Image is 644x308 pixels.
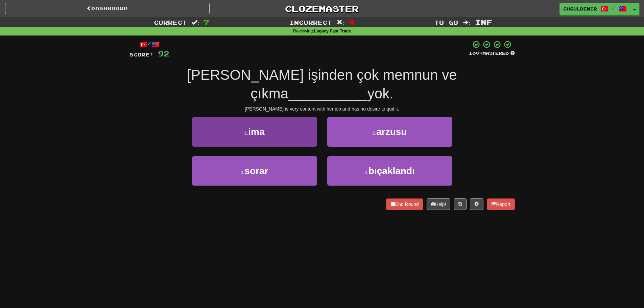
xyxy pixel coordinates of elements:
[612,5,615,10] span: /
[367,86,393,101] span: yok.
[337,20,344,25] span: :
[454,198,467,210] button: Round history (alt+y)
[129,40,169,49] div: /
[192,156,317,186] button: 3.sorar
[244,166,268,176] span: sorar
[220,3,424,15] a: Clozemaster
[373,131,377,136] small: 2 .
[248,126,264,137] span: ima
[427,198,451,210] button: Help!
[475,18,492,26] span: Inf
[368,166,415,176] span: bıçaklandı
[563,6,597,12] span: chguldemir
[244,131,248,136] small: 1 .
[129,52,154,57] span: Score:
[154,19,187,26] span: Correct
[129,105,515,112] div: [PERSON_NAME] is very content with her job and has no desire to quit it.
[288,86,367,101] span: __________
[386,198,423,210] button: End Round
[469,50,515,56] div: Mastered
[327,117,452,146] button: 2.arzusu
[376,126,407,137] span: arzusu
[204,18,210,26] span: 7
[559,3,630,15] a: chguldemir /
[5,3,210,14] a: Dashboard
[487,198,515,210] button: Report
[434,19,458,26] span: To go
[192,117,317,146] button: 1.ima
[314,29,351,33] strong: Legacy Fast Track
[158,49,169,58] span: 92
[192,20,199,25] span: :
[469,50,482,56] span: 100 %
[463,20,470,25] span: :
[364,170,368,175] small: 4 .
[349,18,355,26] span: 4
[289,19,332,26] span: Incorrect
[187,67,457,101] span: [PERSON_NAME] işinden çok memnun ve çıkma
[327,156,452,186] button: 4.bıçaklandı
[241,170,245,175] small: 3 .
